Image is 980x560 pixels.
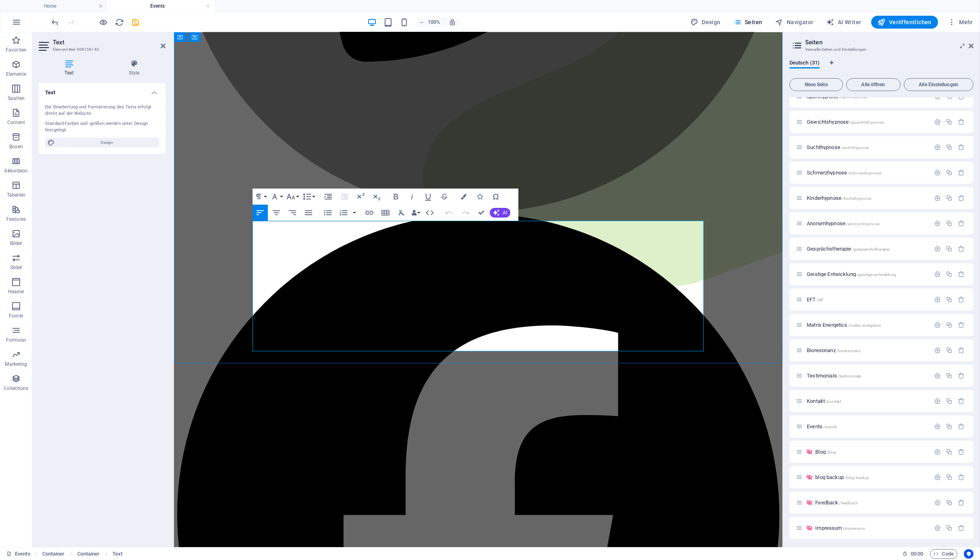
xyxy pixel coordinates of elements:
span: Klick, um Seite zu öffnen [815,474,869,480]
span: Mehr [948,18,973,26]
span: /matrix-energetics [848,323,881,328]
span: Events [807,423,837,429]
span: Klick, um Seite zu öffnen [815,449,836,455]
h6: 100% [428,17,441,27]
div: Einstellungen [934,220,941,227]
div: Duplizieren [946,169,953,176]
div: Einstellungen [934,398,941,404]
div: blog backup/blog-backup [813,475,930,480]
div: Entfernen [958,195,965,201]
div: Einstellungen [934,499,941,506]
div: Duplizieren [946,195,953,201]
button: AI [490,208,510,218]
div: Standard-Farben und -größen werden unter Design festgelegt. [45,120,159,134]
div: Einstellungen [934,347,941,354]
span: Klick zum Auswählen. Doppelklick zum Bearbeiten [42,549,65,559]
button: save [131,17,141,27]
button: Alle Einstellungen [904,78,974,91]
button: Klicke hier, um den Vorschau-Modus zu verlassen [99,17,108,27]
button: Neue Seite [789,78,843,91]
span: Klick zum Auswählen. Doppelklick zum Bearbeiten [77,549,100,559]
button: Ordered List [351,205,358,221]
div: Duplizieren [946,398,953,404]
div: Kinderhypnose/kinderhypnose [804,195,930,201]
span: /anonymhypnose [846,222,879,226]
span: Neue Seite [793,82,839,87]
button: Superscript [353,189,368,205]
div: Duplizieren [946,499,953,506]
div: Feedback/feedback [813,500,930,505]
div: Einstellungen [934,144,941,151]
span: AI Writer [827,18,862,26]
div: Duplizieren [946,271,953,278]
span: /impressum [843,526,865,531]
span: Klick zum Auswählen. Doppelklick zum Bearbeiten [112,549,122,559]
div: Bioresonanz/bioresonanz [804,348,930,353]
span: 00 00 [911,549,923,559]
button: Code [930,549,957,559]
div: Einstellungen [934,448,941,455]
h2: Seiten [805,39,974,46]
button: Mehr [945,16,976,29]
p: Header [8,288,24,295]
button: 100% [416,17,444,27]
span: /suchthypnose [841,145,869,150]
div: Einstellungen [934,296,941,303]
div: Einstellungen [934,321,941,328]
span: /bioresonanz [837,348,861,353]
div: Entfernen [958,448,965,455]
span: /geistige-entwicklung [857,272,896,277]
span: Veröffentlichen [878,18,932,26]
button: undo [50,17,60,27]
h4: Events [107,2,214,10]
div: Entfernen [958,296,965,303]
button: Decrease Indent [337,189,352,205]
span: Design [57,138,157,147]
span: Kontakt [807,398,841,404]
i: Bei Größenänderung Zoomstufe automatisch an das gewählte Gerät anpassen. [449,19,456,26]
span: /testimonials [838,374,862,378]
div: Duplizieren [946,296,953,303]
span: Design [690,18,721,26]
button: Veröffentlichen [871,16,938,29]
span: /eft [817,298,823,302]
div: Die Bearbeitung und Formatierung des Texts erfolgt direkt auf der Website. [45,104,159,117]
p: Bilder [10,240,23,247]
span: /blog [827,450,837,454]
div: Design (Strg+Alt+Y) [687,16,724,29]
button: Align Center [269,205,284,221]
div: Entfernen [958,423,965,430]
p: Akkordeon [4,168,28,174]
button: Clear Formatting [394,205,409,221]
button: Font Size [285,189,300,205]
button: Navigator [772,16,817,29]
h3: Verwalte Seiten und Einstellungen [805,46,957,53]
div: Entfernen [958,347,965,354]
div: Einstellungen [934,195,941,201]
div: Duplizieren [946,525,953,531]
h2: Text [53,39,166,46]
h3: Element #ed-908156143 [53,46,149,53]
div: Duplizieren [946,474,953,481]
span: Klick, um Seite zu öffnen [807,271,896,277]
button: Design [45,138,159,147]
p: Favoriten [6,47,27,53]
h4: Text [39,83,166,97]
h6: Session-Zeit [902,549,924,559]
button: Alle öffnen [846,78,901,91]
button: Underline (Ctrl+U) [421,189,436,205]
span: /feedback [839,501,857,505]
p: Slider [10,264,23,271]
div: Duplizieren [946,423,953,430]
div: Duplizieren [946,245,953,252]
button: Font Family [269,189,284,205]
button: Usercentrics [964,549,974,559]
button: Subscript [369,189,384,205]
button: Seiten [730,16,766,29]
div: Einstellungen [934,245,941,252]
i: Seite neu laden [115,18,124,27]
button: reload [115,17,124,27]
p: Footer [9,313,23,319]
div: Duplizieren [946,118,953,125]
button: Design [687,16,724,29]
